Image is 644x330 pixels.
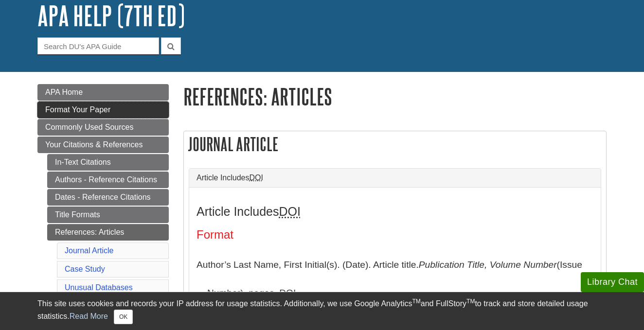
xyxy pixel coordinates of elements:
sup: TM [466,298,475,305]
a: Authors - Reference Citations [47,172,169,188]
span: Format Your Paper [45,105,110,114]
a: APA Help (7th Ed) [37,0,185,31]
h2: Journal Article [184,131,606,157]
abbr: Digital Object Identifier. This is the string of numbers associated with a particular article. No... [279,205,301,218]
span: Your Citations & References [45,140,143,149]
a: Journal Article [65,246,114,255]
input: Search DU's APA Guide [37,37,159,54]
a: APA Home [37,84,169,101]
a: Read More [70,312,108,320]
span: APA Home [45,88,83,96]
a: Title Formats [47,207,169,223]
a: Case Study [65,265,105,273]
a: Article IncludesDOI [197,174,593,182]
a: Unusual Databases [65,283,133,292]
a: Commonly Used Sources [37,119,169,136]
a: Dates - Reference Citations [47,189,169,206]
i: Publication Title, Volume Number [419,260,557,270]
abbr: Digital Object Identifier. This is the string of numbers associated with a particular article. No... [250,174,263,182]
a: References: Articles [47,224,169,241]
h1: References: Articles [183,84,607,109]
sup: TM [412,298,420,305]
h3: Article Includes [197,205,593,219]
h4: Format [197,228,593,241]
div: This site uses cookies and records your IP address for usage statistics. Additionally, we use Goo... [37,298,607,324]
button: Close [114,310,133,324]
button: Library Chat [581,272,644,292]
a: In-Text Citations [47,154,169,171]
span: Commonly Used Sources [45,123,133,131]
a: Format Your Paper [37,102,169,118]
a: Your Citations & References [37,137,169,153]
p: Author’s Last Name, First Initial(s). (Date). Article title. (Issue Number), pages. DOI [197,251,593,307]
